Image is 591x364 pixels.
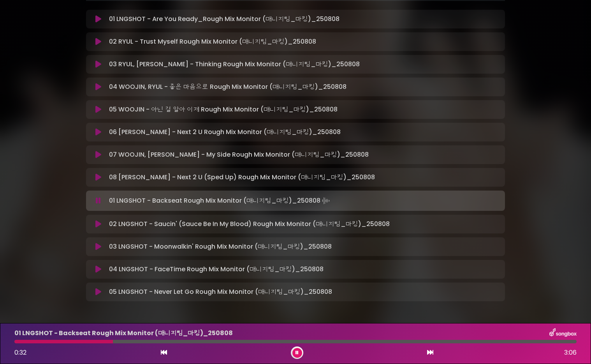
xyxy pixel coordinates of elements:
p: 01 LNGSHOT - Are You Ready_Rough Mix Monitor (매니지팀_마킹)_250808 [109,14,339,24]
p: 01 LNGSHOT - Backseat Rough Mix Monitor (매니지팀_마킹)_250808 [109,195,331,206]
p: 05 WOOJIN - 아닌 걸 알아 이제 Rough Mix Monitor (매니지팀_마킹)_250808 [109,105,338,114]
p: 07 WOOJIN, [PERSON_NAME] - My Side Rough Mix Monitor (매니지팀_마킹)_250808 [109,150,369,159]
p: 08 [PERSON_NAME] - Next 2 U (Sped Up) Rough Mix Monitor (매니지팀_마킹)_250808 [109,173,375,182]
p: 05 LNGSHOT - Never Let Go Rough Mix Monitor (매니지팀_마킹)_250808 [109,287,332,297]
img: waveform4.gif [320,195,331,206]
p: 01 LNGSHOT - Backseat Rough Mix Monitor (매니지팀_마킹)_250808 [14,329,233,338]
p: 06 [PERSON_NAME] - Next 2 U Rough Mix Monitor (매니지팀_마킹)_250808 [109,127,341,137]
p: 04 LNGSHOT - FaceTime Rough Mix Monitor (매니지팀_마킹)_250808 [109,265,324,274]
p: 03 LNGSHOT - Moonwalkin' Rough Mix Monitor (매니지팀_마킹)_250808 [109,242,332,251]
p: 02 LNGSHOT - Saucin' (Sauce Be In My Blood) Rough Mix Monitor (매니지팀_마킹)_250808 [109,219,390,229]
p: 03 RYUL, [PERSON_NAME] - Thinking Rough Mix Monitor (매니지팀_마킹)_250808 [109,60,360,69]
img: songbox-logo-white.png [549,328,577,338]
p: 02 RYUL - Trust Myself Rough Mix Monitor (매니지팀_마킹)_250808 [109,37,316,46]
p: 04 WOOJIN, RYUL - 좋은 마음으로 Rough Mix Monitor (매니지팀_마킹)_250808 [109,82,347,92]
